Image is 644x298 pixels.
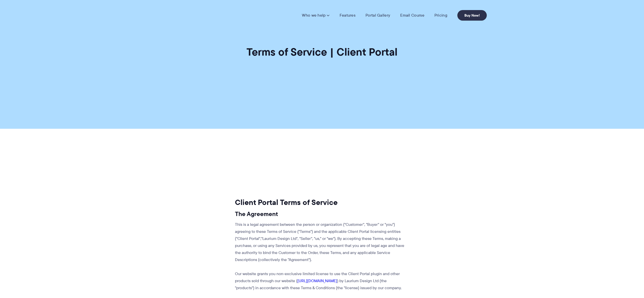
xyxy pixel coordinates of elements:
a: Buy Now! [457,10,487,21]
p: This is a legal agreement between the person or organization ("Customer", "Buyer" or "you") agree... [235,221,406,263]
a: Features [340,13,355,18]
a: Portal Gallery [366,13,390,18]
h2: Client Portal Terms of Service [235,198,406,207]
a: Who we help [302,13,329,18]
p: Our website grants you non-exclusive limited license to use the Client Portal plugin and other pr... [235,270,406,291]
h3: The Agreement [235,210,406,218]
h1: Terms of Service | Client Portal [247,45,397,59]
a: Pricing [434,13,447,18]
a: [URL][DOMAIN_NAME] [297,278,337,284]
a: Email Course [400,13,424,18]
